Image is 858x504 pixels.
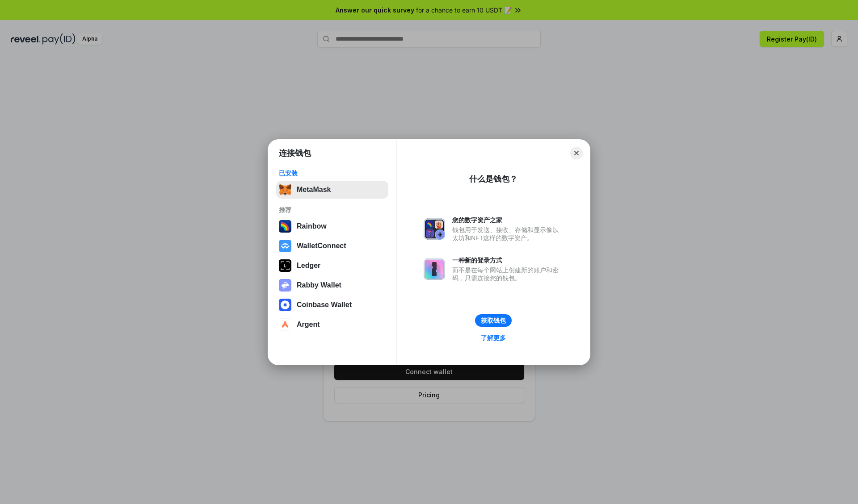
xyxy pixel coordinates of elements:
[279,169,386,177] div: 已安装
[475,332,511,344] a: 了解更多
[452,256,563,264] div: 一种新的登录方式
[424,218,445,240] img: svg+xml,%3Csvg%20xmlns%3D%22http%3A%2F%2Fwww.w3.org%2F2000%2Fsvg%22%20fill%3D%22none%22%20viewBox...
[424,258,445,280] img: svg+xml,%3Csvg%20xmlns%3D%22http%3A%2F%2Fwww.w3.org%2F2000%2Fsvg%22%20fill%3D%22none%22%20viewBox...
[276,316,388,333] button: Argent
[279,220,291,233] img: svg+xml,%3Csvg%20width%3D%22120%22%20height%3D%22120%22%20viewBox%3D%220%200%20120%20120%22%20fil...
[276,181,388,199] button: MetaMask
[481,334,506,342] div: 了解更多
[297,186,331,194] div: MetaMask
[276,217,388,235] button: Rainbow
[279,279,291,292] img: svg+xml,%3Csvg%20xmlns%3D%22http%3A%2F%2Fwww.w3.org%2F2000%2Fsvg%22%20fill%3D%22none%22%20viewBox...
[297,222,327,230] div: Rainbow
[279,259,291,272] img: svg+xml,%3Csvg%20xmlns%3D%22http%3A%2F%2Fwww.w3.org%2F2000%2Fsvg%22%20width%3D%2228%22%20height%3...
[279,148,311,158] h1: 连接钱包
[475,314,512,327] button: 获取钱包
[297,242,346,250] div: WalletConnect
[297,321,320,329] div: Argent
[279,318,291,331] img: svg+xml,%3Csvg%20width%3D%2228%22%20height%3D%2228%22%20viewBox%3D%220%200%2028%2028%22%20fill%3D...
[276,237,388,255] button: WalletConnect
[481,317,506,325] div: 获取钱包
[279,183,291,196] img: svg+xml,%3Csvg%20fill%3D%22none%22%20height%3D%2233%22%20viewBox%3D%220%200%2035%2033%22%20width%...
[570,147,583,159] button: Close
[297,262,320,270] div: Ledger
[452,266,563,282] div: 而不是在每个网站上创建新的账户和密码，只需连接您的钱包。
[452,216,563,224] div: 您的数字资产之家
[276,276,388,294] button: Rabby Wallet
[276,296,388,314] button: Coinbase Wallet
[279,299,291,311] img: svg+xml,%3Csvg%20width%3D%2228%22%20height%3D%2228%22%20viewBox%3D%220%200%2028%2028%22%20fill%3D...
[279,206,386,214] div: 推荐
[276,257,388,275] button: Ledger
[279,240,291,252] img: svg+xml,%3Csvg%20width%3D%2228%22%20height%3D%2228%22%20viewBox%3D%220%200%2028%2028%22%20fill%3D...
[452,226,563,242] div: 钱包用于发送、接收、存储和显示像以太坊和NFT这样的数字资产。
[297,301,352,309] div: Coinbase Wallet
[297,281,341,289] div: Rabby Wallet
[469,174,517,184] div: 什么是钱包？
